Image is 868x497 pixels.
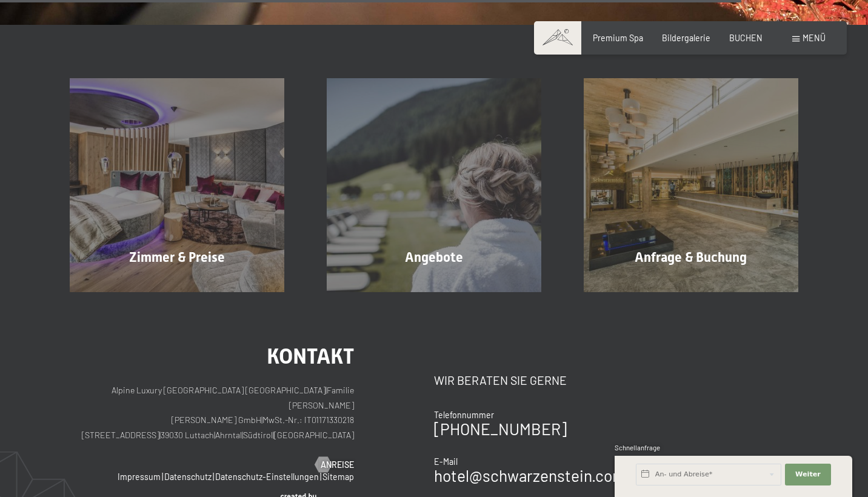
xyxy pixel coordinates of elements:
[434,373,567,387] span: Wir beraten Sie gerne
[321,459,354,471] span: Anreise
[261,415,262,425] span: |
[315,459,354,471] a: Anreise
[662,33,710,43] a: Bildergalerie
[405,250,463,265] span: Angebote
[635,250,747,265] span: Anfrage & Buchung
[162,472,163,482] span: |
[159,430,161,440] span: |
[213,472,214,482] span: |
[118,472,161,482] a: Impressum
[615,444,660,452] span: Schnellanfrage
[322,472,354,482] a: Sitemap
[593,33,643,43] a: Premium Spa
[214,430,215,440] span: |
[242,430,243,440] span: |
[164,472,212,482] a: Datenschutz
[803,33,826,43] span: Menü
[729,33,763,43] a: BUCHEN
[434,410,494,420] span: Telefonnummer
[785,464,831,485] button: Weiter
[434,466,626,485] a: hotel@schwarzenstein.com
[129,250,225,265] span: Zimmer & Preise
[48,78,305,292] a: Im Top-Hotel in Südtirol all inclusive urlauben Zimmer & Preise
[305,78,563,292] a: Im Top-Hotel in Südtirol all inclusive urlauben Angebote
[434,419,567,438] a: [PHONE_NUMBER]
[70,383,354,443] p: Alpine Luxury [GEOGRAPHIC_DATA] [GEOGRAPHIC_DATA] Familie [PERSON_NAME] [PERSON_NAME] GmbH MwSt.-...
[563,78,820,292] a: Im Top-Hotel in Südtirol all inclusive urlauben Anfrage & Buchung
[795,470,821,479] span: Weiter
[320,472,321,482] span: |
[273,430,274,440] span: |
[267,344,354,369] span: Kontakt
[326,385,327,395] span: |
[434,456,458,467] span: E-Mail
[215,472,319,482] a: Datenschutz-Einstellungen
